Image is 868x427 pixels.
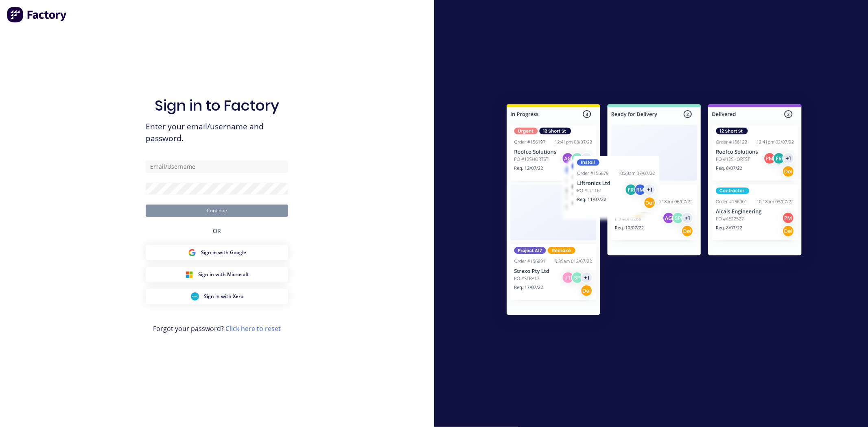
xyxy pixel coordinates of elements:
img: Sign in [489,88,820,334]
span: Sign in with Xero [204,293,243,300]
img: Microsoft Sign in [185,270,193,279]
span: Sign in with Google [201,249,246,256]
span: Forgot your password? [153,324,281,333]
h1: Sign in to Factory [155,97,279,114]
button: Microsoft Sign inSign in with Microsoft [146,267,288,282]
div: OR [213,217,221,245]
a: Click here to reset [225,324,281,333]
span: Sign in with Microsoft [198,271,249,278]
button: Continue [146,205,288,217]
img: Xero Sign in [191,292,199,301]
span: Enter your email/username and password. [146,121,288,144]
button: Google Sign inSign in with Google [146,245,288,260]
img: Google Sign in [188,248,196,257]
button: Xero Sign inSign in with Xero [146,289,288,304]
img: Factory [7,7,68,23]
input: Email/Username [146,161,288,173]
